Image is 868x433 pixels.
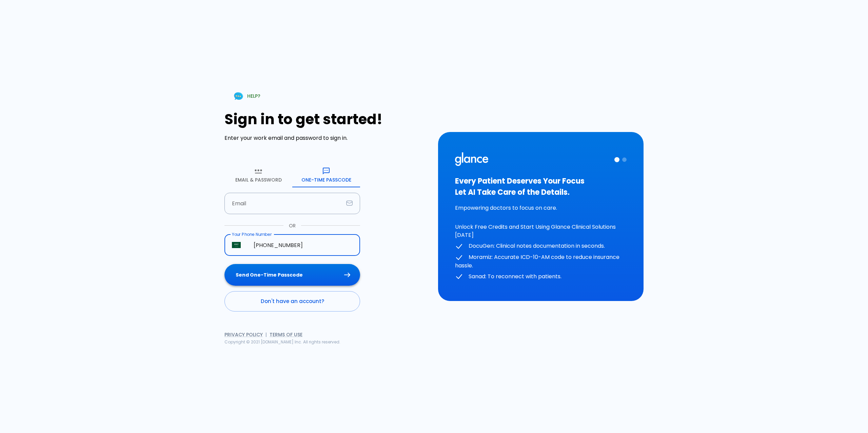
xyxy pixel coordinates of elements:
[232,231,272,237] label: Your Phone Number
[224,193,343,214] input: dr.ahmed@clinic.com
[233,90,244,102] img: Chat Support
[292,163,360,187] button: One-Time Passcode
[224,339,340,345] span: Copyright © 2021 [DOMAIN_NAME] Inc. All rights reserved.
[224,88,269,105] a: HELP?
[455,223,627,239] p: Unlock Free Credits and Start Using Glance Clinical Solutions [DATE]
[455,204,627,212] p: Empowering doctors to focus on care.
[224,134,430,142] p: Enter your work email and password to sign in.
[455,253,627,270] p: Moramiz: Accurate ICD-10-AM code to reduce insurance hassle.
[455,175,627,198] h3: Every Patient Deserves Your Focus Let AI Take Care of the Details.
[289,222,296,229] p: OR
[270,331,302,338] a: Terms of Use
[455,242,627,250] p: DocuGen: Clinical notes documentation in seconds.
[455,272,627,281] p: Sanad: To reconnect with patients.
[224,163,292,187] button: Email & Password
[265,331,267,338] span: |
[224,264,360,286] button: Send One-Time Passcode
[224,291,360,312] a: Don't have an account?
[232,242,241,248] img: Saudi Arabia
[224,331,263,338] a: Privacy Policy
[224,111,430,128] h1: Sign in to get started!
[229,238,243,252] button: Select country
